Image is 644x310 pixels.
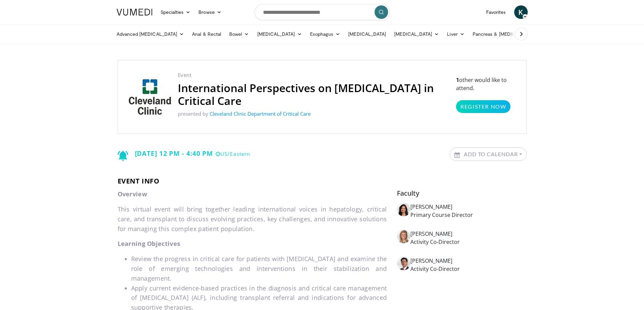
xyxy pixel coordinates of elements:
p: Event [178,71,450,79]
a: Liver [443,27,468,41]
h2: International Perspectives on [MEDICAL_DATA] in Critical Care [178,82,450,107]
p: presented by [178,110,450,118]
p: This virtual event will bring together leading international voices in hepatology, critical care,... [118,204,387,233]
div: [PERSON_NAME] [410,203,526,211]
p: other would like to attend. [456,76,515,113]
a: Favorites [482,5,510,19]
a: Register Now [456,100,510,113]
a: [MEDICAL_DATA] [390,27,443,41]
img: Avatar [397,230,410,243]
a: [MEDICAL_DATA] [253,27,306,41]
strong: Overview [118,190,147,198]
small: US/Eastern [216,150,250,158]
img: Cleveland Clinic Department of Critical Care [129,79,171,115]
li: Review the progress in critical care for patients with [MEDICAL_DATA] and examine the role of eme... [131,254,387,283]
input: Search topics, interventions [255,4,390,20]
a: Specialties [157,5,195,19]
div: [PERSON_NAME] [410,257,526,265]
div: [PERSON_NAME] [410,230,526,238]
a: Cleveland Clinic Department of Critical Care [210,110,311,117]
a: Bowel [225,27,253,41]
a: Esophagus [306,27,344,41]
a: K [514,5,528,19]
a: Advanced [MEDICAL_DATA] [113,27,188,41]
img: Avatar [397,203,410,216]
a: [MEDICAL_DATA] [344,27,390,41]
a: Anal & Rectal [188,27,225,41]
img: Calendar icon [454,152,460,158]
h5: Faculty [397,189,526,197]
img: Notification icon [118,151,128,161]
a: Pancreas & [MEDICAL_DATA] [469,27,548,41]
p: Primary Course Director [410,211,526,219]
a: Add to Calendar [450,148,526,161]
div: [DATE] 12 PM - 4:40 PM [118,147,251,161]
a: Browse [194,5,225,19]
h3: Event info [118,177,527,185]
img: Avatar [397,257,410,270]
strong: Learning Objectives [118,239,181,248]
strong: 1 [456,76,459,84]
p: Activity Co-Director [410,238,526,246]
img: VuMedi Logo [117,9,152,16]
p: Activity Co-Director [410,265,526,273]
